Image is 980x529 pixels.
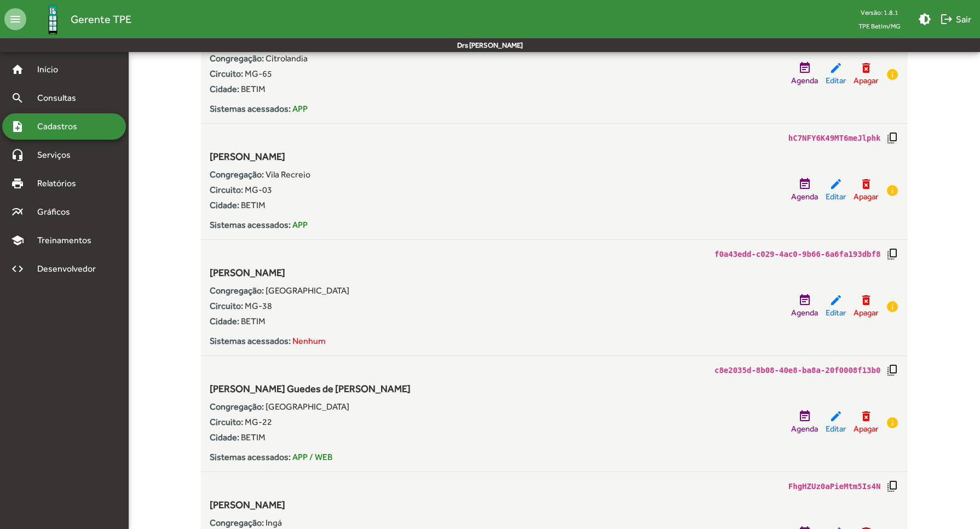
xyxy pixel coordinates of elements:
mat-icon: menu [4,8,26,30]
strong: Cidade: [210,84,239,94]
div: Versão: 1.8.1 [850,5,909,19]
span: Treinamentos [31,234,105,247]
span: Editar [826,191,846,203]
span: [PERSON_NAME] [210,151,285,162]
code: f0a43edd-c029-4ac0-9b66-6a6fa193dbf8 [714,249,880,260]
span: Agenda [791,74,818,87]
strong: Cidade: [210,316,239,326]
span: Relatórios [31,177,90,190]
mat-icon: multiline_chart [11,205,24,219]
strong: Congregação: [210,169,264,180]
span: [PERSON_NAME] [210,267,285,278]
strong: Sistemas acessados: [210,104,291,114]
mat-icon: home [11,63,24,76]
span: BETIM [241,84,266,94]
span: Gráficos [31,205,85,219]
span: Agenda [791,307,818,319]
strong: Circuito: [210,68,243,79]
span: Editar [826,74,846,87]
span: Gerente TPE [71,10,131,28]
mat-icon: info [886,184,899,197]
span: Nenhum [292,336,326,346]
a: Gerente TPE [26,2,131,37]
span: [PERSON_NAME] Guedes de [PERSON_NAME] [210,383,411,394]
span: Desenvolvedor [31,262,108,275]
span: Sair [940,9,971,29]
mat-icon: delete_forever [860,61,873,74]
mat-icon: event_note [798,294,811,307]
mat-icon: event_note [798,61,811,74]
strong: Congregação: [210,285,264,296]
mat-icon: copy_all [886,480,899,493]
mat-icon: print [11,177,24,190]
span: [GEOGRAPHIC_DATA] [266,285,349,296]
mat-icon: copy_all [886,131,899,145]
span: Apagar [854,423,878,435]
span: [PERSON_NAME] [210,499,285,510]
mat-icon: delete_forever [860,177,873,191]
span: Apagar [854,307,878,319]
strong: Sistemas acessados: [210,220,291,230]
button: Sair [936,9,976,29]
mat-icon: school [11,234,24,247]
strong: Sistemas acessados: [210,452,291,462]
span: BETIM [241,200,266,210]
mat-icon: delete_forever [860,294,873,307]
mat-icon: event_note [798,177,811,191]
span: APP [292,220,308,230]
span: MG-03 [245,185,272,195]
mat-icon: event_note [798,410,811,423]
span: MG-22 [245,417,272,427]
span: MG-38 [245,301,272,311]
span: Editar [826,307,846,319]
span: APP [292,104,308,114]
span: MG-65 [245,68,272,79]
span: Apagar [854,74,878,87]
code: FhgHZUz0aPieMtm5Is4N [788,481,881,492]
span: Início [31,63,74,76]
span: BETIM [241,432,266,442]
span: Ingá [266,517,282,528]
span: Cadastros [31,120,91,133]
span: APP / WEB [292,452,332,462]
strong: Circuito: [210,185,243,195]
strong: Cidade: [210,432,239,442]
mat-icon: brightness_medium [918,13,931,26]
img: Logo [35,2,71,37]
mat-icon: edit [829,410,843,423]
strong: Congregação: [210,401,264,412]
span: Agenda [791,191,818,203]
code: hC7NFY6K49MT6meJlphk [788,133,881,144]
strong: Congregação: [210,517,264,528]
strong: Sistemas acessados: [210,336,291,346]
mat-icon: info [886,68,899,81]
mat-icon: info [886,416,899,429]
span: Serviços [31,148,85,162]
strong: Circuito: [210,417,243,427]
mat-icon: copy_all [886,364,899,377]
mat-icon: info [886,300,899,313]
mat-icon: note_add [11,120,24,133]
span: Editar [826,423,846,435]
mat-icon: code [11,262,24,275]
mat-icon: edit [829,177,843,191]
strong: Congregação: [210,53,264,64]
span: Consultas [31,91,90,105]
strong: Cidade: [210,200,239,210]
mat-icon: search [11,91,24,105]
span: Citrolandia [266,53,308,64]
span: Vila Recreio [266,169,310,180]
strong: Circuito: [210,301,243,311]
mat-icon: headset_mic [11,148,24,162]
span: TPE Betim/MG [850,19,909,33]
span: Agenda [791,423,818,435]
span: Apagar [854,191,878,203]
code: c8e2035d-8b08-40e8-ba8a-20f0008f13b0 [714,365,880,376]
mat-icon: edit [829,61,843,74]
mat-icon: copy_all [886,248,899,261]
mat-icon: logout [940,13,953,26]
span: [GEOGRAPHIC_DATA] [266,401,349,412]
mat-icon: edit [829,294,843,307]
span: BETIM [241,316,266,326]
mat-icon: delete_forever [860,410,873,423]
